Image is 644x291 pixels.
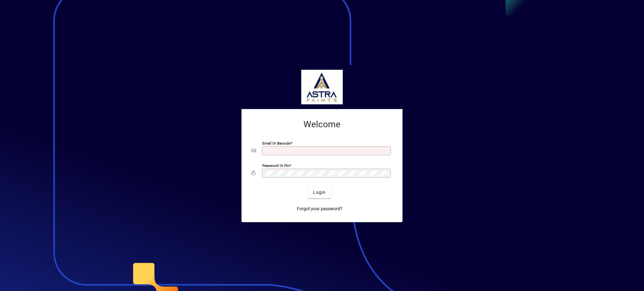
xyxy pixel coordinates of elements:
[297,206,342,212] span: Forgot your password?
[262,163,289,167] mat-label: Password or Pin
[252,119,392,130] h2: Welcome
[313,189,326,196] span: Login
[262,141,291,145] mat-label: Email or Barcode
[294,203,345,215] a: Forgot your password?
[308,187,331,198] button: Login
